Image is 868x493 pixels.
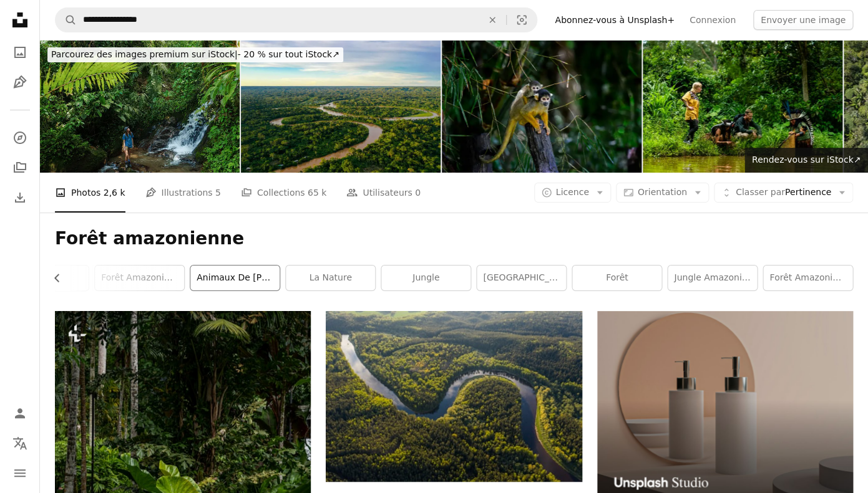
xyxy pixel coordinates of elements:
span: 5 [215,186,221,199]
span: - 20 % sur tout iStock ↗ [51,49,339,59]
a: Connexion / S’inscrire [7,401,32,426]
button: Effacer [479,8,506,32]
button: Menu [7,461,32,486]
img: Vue aérienne des arbres verts et de la rivière pendant la journée [326,311,582,481]
span: 65 k [308,186,326,199]
a: Forêt amazonienne, [GEOGRAPHIC_DATA] [95,266,184,290]
a: Vue aérienne des arbres verts et de la rivière pendant la journée [326,390,582,401]
img: Singe écureuil avec un bébé sur le dos, perché sur une souche d’arbre [442,40,641,173]
a: Jungle amazonienne [668,266,757,290]
a: Animaux de [PERSON_NAME] amazonienne [190,266,280,290]
a: Illustrations 5 [145,173,221,213]
h1: Forêt amazonienne [55,227,853,250]
span: Rendez-vous sur iStock ↗ [752,155,861,165]
img: Vue aérienne au-dessus d’une forêt tropicale avec une rivière serpentant par la canopée et un cie... [241,40,441,173]
span: Classer par [736,187,785,197]
a: Connexion [682,10,743,30]
a: [GEOGRAPHIC_DATA] [477,266,566,290]
a: Explorer [7,125,32,150]
button: Classer parPertinence [714,183,853,203]
button: Recherche de visuels [507,8,537,32]
a: Abonnez-vous à Unsplash+ [547,10,682,30]
form: Rechercher des visuels sur tout le site [55,7,537,32]
a: Historique de téléchargement [7,185,32,210]
span: Orientation [638,187,687,197]
a: Accueil — Unsplash [7,7,32,35]
a: jungle [381,266,471,290]
button: Orientation [616,183,709,203]
a: Illustrations [7,70,32,95]
a: Forêt amazonienne, [GEOGRAPHIC_DATA] [763,266,852,290]
a: Collections [7,155,32,180]
a: Collections 65 k [241,173,326,213]
span: Licence [556,187,589,197]
a: la nature [286,266,375,290]
a: Utilisateurs 0 [346,173,421,213]
span: 0 [415,186,421,199]
img: Femme faisant de la randonnée dans la jungle à Mindo, Équateur [40,40,240,173]
a: Parcourez des images premium sur iStock|- 20 % sur tout iStock↗ [40,40,351,70]
button: Licence [534,183,611,203]
img: Femme autochtone montrant comment utiliser un piège pour attraper du poisson lors d’une expéditio... [643,40,842,173]
span: Pertinence [736,186,831,199]
a: Photos [7,40,32,65]
a: Rendez-vous sur iStock↗ [744,148,868,173]
span: Parcourez des images premium sur iStock | [51,49,238,59]
button: Langue [7,431,32,456]
button: Envoyer une image [753,10,853,30]
button: Rechercher sur Unsplash [56,8,77,32]
button: faire défiler la liste vers la gauche [55,266,69,290]
a: forêt [572,266,661,290]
